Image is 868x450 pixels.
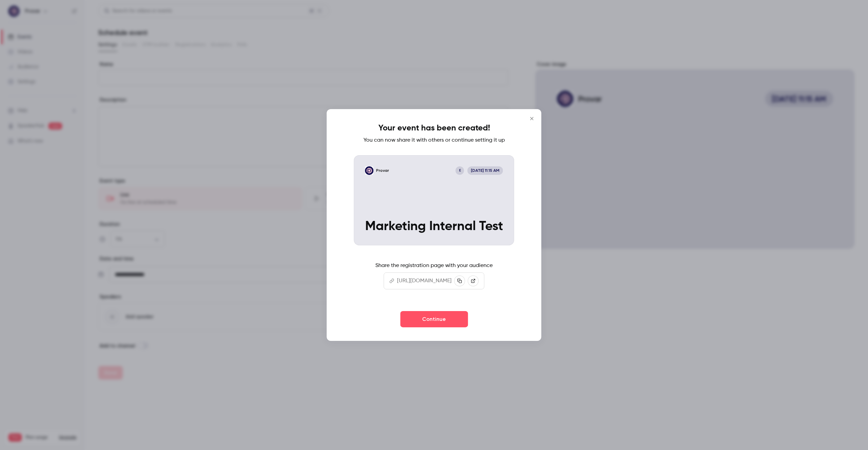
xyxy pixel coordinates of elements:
[365,219,503,234] p: Marketing Internal Test
[378,123,490,134] h1: Your event has been created!
[375,262,493,270] p: Share the registration page with your audience
[397,277,452,285] p: [URL][DOMAIN_NAME]
[365,166,374,175] img: Marketing Internal Test
[400,311,468,327] button: Continue
[376,168,389,173] p: Provar
[363,136,505,144] p: You can now share it with others or continue setting it up
[467,166,503,175] span: [DATE] 11:15 AM
[455,166,465,176] div: E
[525,112,539,125] button: Close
